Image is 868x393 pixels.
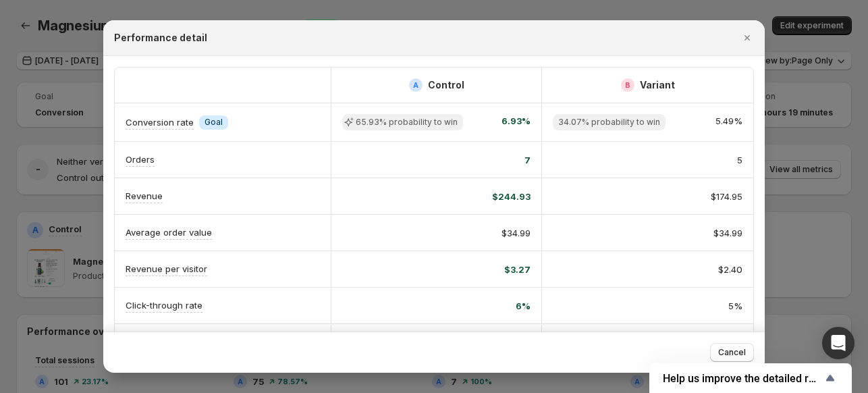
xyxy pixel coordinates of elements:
span: $34.99 [501,226,531,240]
span: Cancel [718,347,746,358]
p: Revenue per visitor [126,262,207,276]
button: Cancel [710,343,754,362]
p: Revenue [126,189,163,203]
button: Close [738,28,757,47]
span: $2.40 [718,263,742,276]
p: Conversion rate [126,115,194,129]
span: 7 [524,153,531,167]
h2: B [625,81,630,89]
span: 6% [516,299,531,313]
h2: Variant [640,78,675,92]
p: Click-through rate [126,298,202,312]
span: 65.93% probability to win [356,117,458,128]
span: $244.93 [492,190,531,203]
span: 34.07% probability to win [558,117,660,128]
button: Show survey - Help us improve the detailed report for A/B campaigns [663,370,838,386]
h2: Performance detail [114,31,207,45]
span: $174.95 [711,190,742,203]
p: Orders [126,153,155,166]
span: 6.93% [501,114,531,130]
h2: A [413,81,418,89]
span: 5.49% [715,114,742,130]
span: $34.99 [713,226,742,240]
span: $3.27 [504,263,531,276]
div: Open Intercom Messenger [822,327,855,359]
h2: Control [428,78,464,92]
span: Help us improve the detailed report for A/B campaigns [663,372,822,385]
span: Goal [205,117,223,128]
span: 5 [737,153,742,167]
p: Average order value [126,226,212,239]
span: 5% [728,299,742,313]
